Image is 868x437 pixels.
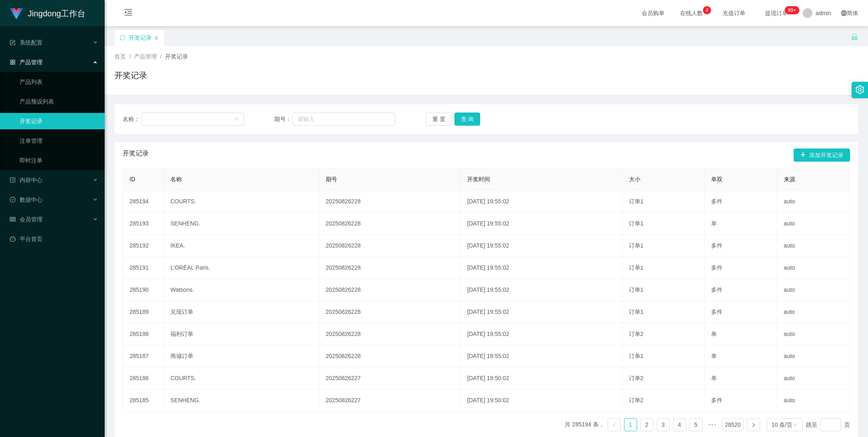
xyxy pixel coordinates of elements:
td: SENHENG. [164,213,319,235]
td: 285194 [123,191,164,213]
td: 285190 [123,279,164,301]
td: auto [777,301,850,323]
span: 单双 [711,176,723,182]
td: 285188 [123,323,164,345]
img: logo.9652507e.png [10,8,23,20]
span: 来源 [784,176,795,182]
span: 内容中心 [10,177,43,183]
td: 285192 [123,235,164,257]
td: 20250826228 [319,301,461,323]
td: 福利订单 [164,323,319,345]
span: 数据中心 [10,196,43,203]
a: Jingdong工作台 [10,10,85,16]
span: 多件 [711,309,723,315]
td: [DATE] 19:55:02 [461,235,622,257]
td: [DATE] 19:55:02 [461,257,622,279]
td: [DATE] 19:50:02 [461,367,622,390]
i: 图标: setting [855,85,864,94]
td: auto [777,345,850,367]
span: 产品管理 [10,59,43,65]
td: auto [777,390,850,412]
span: 单 [711,220,717,227]
li: 4 [673,418,686,431]
td: [DATE] 19:55:02 [461,191,622,213]
span: 单 [711,375,717,381]
span: 期号： [274,115,293,124]
div: 10 条/页 [772,419,792,431]
td: auto [777,367,850,390]
i: 图标: check-circle-o [10,197,16,203]
td: [DATE] 19:50:02 [461,390,622,412]
a: 2 [641,419,653,431]
span: 订单2 [629,375,644,381]
td: auto [777,323,850,345]
a: 图标: dashboard平台首页 [10,231,98,247]
span: 单 [711,353,717,359]
a: 1 [624,419,637,431]
span: 开奖时间 [467,176,490,182]
td: auto [777,235,850,257]
td: auto [777,257,850,279]
span: 单 [711,331,717,337]
span: ••• [706,418,719,431]
span: 产品管理 [134,53,157,60]
td: 20250826228 [319,191,461,213]
div: 跳至 页 [806,418,850,431]
sup: 4 [703,6,711,14]
i: 图标: table [10,216,16,222]
span: 充值订单 [718,10,749,16]
i: 图标: form [10,40,16,45]
i: 图标: profile [10,177,16,183]
li: 28520 [722,418,744,431]
p: 4 [706,6,709,14]
td: 285185 [123,390,164,412]
span: 大小 [629,176,640,182]
td: IKEA. [164,235,319,257]
a: 5 [690,419,702,431]
td: COURTS. [164,191,319,213]
span: 在线人数 [676,10,707,16]
td: auto [777,213,850,235]
td: 商城订单 [164,345,319,367]
li: 下一页 [747,418,760,431]
i: 图标: unlock [851,33,858,41]
li: 1 [624,418,637,431]
td: 20250826228 [319,257,461,279]
i: 图标: global [841,10,847,16]
span: 名称 [170,176,182,182]
td: 285193 [123,213,164,235]
h1: Jingdong工作台 [28,0,85,27]
li: 5 [689,418,702,431]
td: 285189 [123,301,164,323]
td: [DATE] 19:55:02 [461,301,622,323]
span: 订单1 [629,198,644,205]
span: 订单1 [629,264,644,271]
a: 3 [657,419,669,431]
td: COURTS. [164,367,319,390]
td: 20250826228 [319,235,461,257]
span: 订单1 [629,353,644,359]
i: 图标: menu-fold [114,0,142,27]
span: / [160,53,162,60]
button: 图标: plus添加开奖记录 [794,149,850,162]
li: 上一页 [608,418,621,431]
sup: 976 [785,6,799,14]
a: 28520 [723,419,743,431]
td: Watsons. [164,279,319,301]
span: 提现订单 [761,10,792,16]
span: 开奖记录 [165,53,188,60]
td: auto [777,279,850,301]
span: 名称： [123,115,141,124]
i: 图标: left [612,423,617,428]
i: 图标: right [751,423,756,428]
td: 兑现订单 [164,301,319,323]
a: 即时注单 [20,152,98,169]
div: 开奖记录 [129,30,152,45]
i: 图标: close [154,36,159,41]
span: 会员管理 [10,216,43,223]
span: 多件 [711,242,723,249]
input: 请输入 [293,113,396,126]
td: 20250826228 [319,345,461,367]
td: L'ORÉAL Paris. [164,257,319,279]
td: auto [777,191,850,213]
